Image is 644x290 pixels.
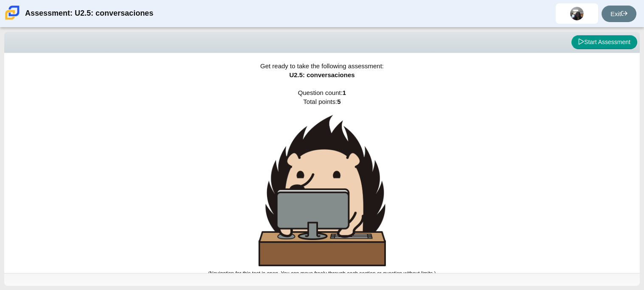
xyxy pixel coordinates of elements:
[208,270,436,276] small: (Navigation for this test is open. You can move freely through each section or question without l...
[343,89,346,96] b: 1
[337,98,340,105] b: 5
[571,35,637,50] button: Start Assessment
[3,16,21,23] a: Carmen School of Science & Technology
[25,3,153,24] div: Assessment: U2.5: conversaciones
[3,4,21,22] img: Carmen School of Science & Technology
[289,71,354,78] span: U2.5: conversaciones
[208,89,436,276] span: Question count: Total points:
[570,7,584,20] img: noemi.trujilloruiz.ZQ2XTG
[259,115,386,266] img: hedgehog-behind-computer-large.png
[602,6,636,22] a: Exit
[260,62,384,70] span: Get ready to take the following assessment:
